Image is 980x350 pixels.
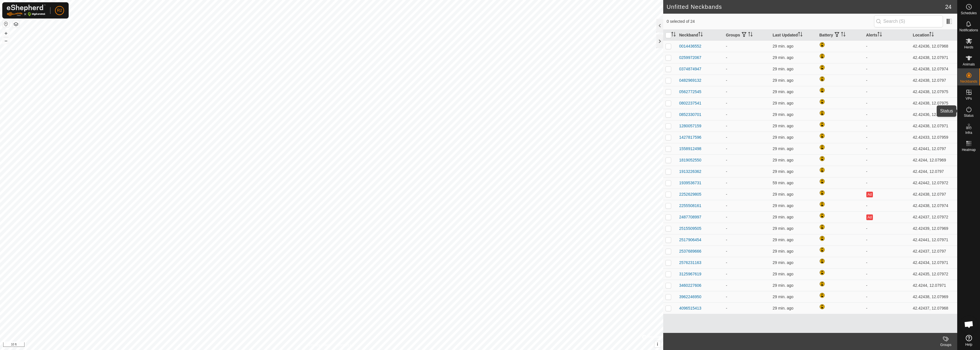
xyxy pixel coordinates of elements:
td: 42.42442, 12.07972 [910,177,957,189]
td: - [864,63,910,75]
td: - [864,120,910,132]
div: 1558912498 [679,146,701,152]
td: - [724,97,770,109]
div: 2576231163 [679,260,701,266]
td: 42.4244, 12.07971 [910,280,957,291]
button: i [654,341,661,347]
div: 0374874947 [679,66,701,72]
td: 42.4244, 12.07969 [910,154,957,166]
div: 0802237541 [679,100,701,106]
span: Sep 30, 2025, 3:34 PM [773,215,793,219]
td: - [864,143,910,154]
button: + [3,30,9,37]
td: 42.42441, 12.0797 [910,143,957,154]
td: - [724,154,770,166]
span: Sep 30, 2025, 3:34 PM [773,112,793,117]
td: 42.42437, 12.0797 [910,245,957,257]
td: - [864,291,910,302]
th: Neckband [677,30,724,41]
div: 2255508161 [679,203,701,209]
td: - [724,234,770,245]
td: - [724,189,770,200]
td: - [724,63,770,75]
td: - [724,40,770,52]
th: Location [910,30,957,41]
td: 42.42438, 12.07971 [910,120,957,132]
td: - [864,52,910,63]
td: - [864,166,910,177]
div: 4096515413 [679,305,701,311]
td: - [724,109,770,120]
td: - [724,223,770,234]
span: Herds [964,46,973,49]
td: 42.42436, 12.07968 [910,40,957,52]
div: 3460227606 [679,283,701,288]
th: Last Updated [770,30,817,41]
td: 42.42438, 12.0797 [910,75,957,86]
p-sorticon: Activate to sort [929,33,934,37]
td: - [724,291,770,302]
td: - [864,268,910,280]
div: 1427817596 [679,134,701,140]
p-sorticon: Activate to sort [698,33,703,37]
span: Sep 30, 2025, 3:34 PM [773,192,793,197]
td: - [724,302,770,314]
td: - [724,143,770,154]
a: Help [957,333,980,349]
div: Aprire la chat [960,316,977,333]
span: Sep 30, 2025, 3:34 PM [773,249,793,253]
td: - [864,223,910,234]
div: 2487708997 [679,214,701,220]
td: - [724,52,770,63]
td: - [864,132,910,143]
p-sorticon: Activate to sort [671,33,676,37]
span: Sep 30, 2025, 3:34 PM [773,124,793,128]
td: - [724,268,770,280]
td: - [724,166,770,177]
td: - [724,86,770,97]
th: Alerts [864,30,910,41]
input: Search (S) [874,15,943,27]
td: - [864,40,910,52]
td: 42.4244, 12.0797 [910,166,957,177]
div: 0482969132 [679,77,701,83]
td: 42.42439, 12.07969 [910,223,957,234]
div: 2537689666 [679,248,701,254]
div: 0562772545 [679,89,701,95]
button: – [3,37,9,44]
span: Sep 30, 2025, 3:34 PM [773,203,793,208]
a: Contact Us [337,343,354,348]
span: Sep 30, 2025, 3:34 PM [773,260,793,265]
td: 42.42438, 12.07975 [910,97,957,109]
td: 42.42438, 12.0797 [910,189,957,200]
span: Notifications [959,28,978,32]
td: - [864,86,910,97]
td: - [724,211,770,223]
td: 42.42437, 12.07972 [910,211,957,223]
td: 42.42438, 12.07969 [910,291,957,302]
th: Groups [724,30,770,41]
div: 1939536731 [679,180,701,186]
span: 24 [945,3,952,11]
span: Help [965,343,972,346]
div: 2252629805 [679,191,701,197]
span: Schedules [961,11,977,15]
td: - [724,75,770,86]
button: Reset Map [3,21,9,27]
td: 42.42438, 12.07971 [910,52,957,63]
div: Groups [934,342,957,347]
td: - [724,132,770,143]
td: 42.42441, 12.07971 [910,234,957,245]
p-sorticon: Activate to sort [798,33,803,37]
div: 0259972067 [679,55,701,61]
td: 42.42438, 12.07975 [910,86,957,97]
td: - [864,280,910,291]
p-sorticon: Activate to sort [877,33,882,37]
div: 3125967619 [679,271,701,277]
span: Sep 30, 2025, 3:34 PM [773,135,793,140]
td: - [864,257,910,268]
span: Infra [965,131,972,134]
td: - [864,75,910,86]
td: 42.42437, 12.07968 [910,302,957,314]
div: 0852330701 [679,112,701,118]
